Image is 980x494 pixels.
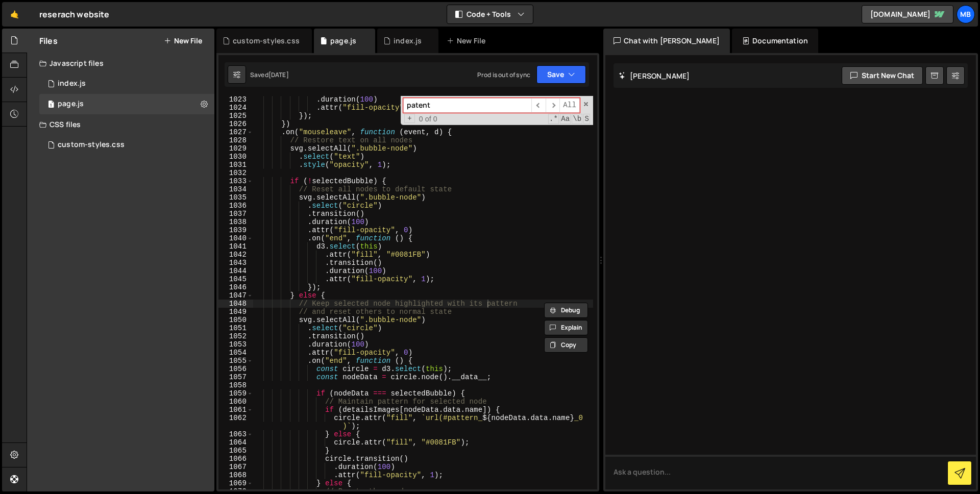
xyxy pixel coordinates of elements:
[218,242,253,251] div: 1041
[218,479,253,487] div: 1069
[218,120,253,128] div: 1026
[39,8,110,20] div: reserach website
[218,324,253,332] div: 1051
[164,37,202,45] button: New File
[218,340,253,349] div: 1053
[39,35,58,46] h2: Files
[957,5,975,23] a: MB
[250,70,289,79] div: Saved
[27,114,214,135] div: CSS files
[218,161,253,169] div: 1031
[218,365,253,373] div: 1056
[218,332,253,340] div: 1052
[546,98,560,113] span: ​
[218,455,253,463] div: 1066
[218,381,253,389] div: 1058
[583,114,590,124] span: Search In Selection
[218,177,253,185] div: 1033
[560,114,571,124] span: CaseSensitive Search
[218,463,253,471] div: 1067
[218,357,253,365] div: 1055
[218,389,253,398] div: 1059
[218,267,253,275] div: 1044
[447,36,489,46] div: New File
[404,114,415,123] span: Toggle Replace mode
[394,36,422,46] div: index.js
[732,29,818,53] div: Documentation
[218,251,253,259] div: 1042
[415,115,442,123] span: 0 of 0
[2,2,27,27] a: 🤙
[218,291,253,300] div: 1047
[218,153,253,161] div: 1030
[218,202,253,210] div: 1036
[218,308,253,316] div: 1049
[39,135,214,155] div: 10476/38631.css
[218,283,253,291] div: 1046
[58,140,125,150] div: custom-styles.css
[48,101,54,109] span: 1
[559,98,580,113] span: Alt-Enter
[477,70,530,79] div: Prod is out of sync
[218,95,253,104] div: 1023
[218,104,253,112] div: 1024
[218,447,253,455] div: 1065
[218,414,253,430] div: 1062
[218,373,253,381] div: 1057
[531,98,546,113] span: ​
[544,303,588,318] button: Debug
[218,136,253,144] div: 1028
[233,36,300,46] div: custom-styles.css
[218,316,253,324] div: 1050
[403,98,531,113] input: Search for
[27,53,214,73] div: Javascript files
[218,218,253,226] div: 1038
[218,144,253,153] div: 1029
[619,71,690,81] h2: [PERSON_NAME]
[330,36,356,46] div: page.js
[39,94,214,114] div: 10476/23772.js
[548,114,559,124] span: RegExp Search
[862,5,953,23] a: [DOMAIN_NAME]
[218,349,253,357] div: 1054
[218,193,253,202] div: 1035
[218,210,253,218] div: 1037
[268,70,289,79] div: [DATE]
[58,100,84,109] div: page.js
[536,65,586,84] button: Save
[218,275,253,283] div: 1045
[218,300,253,308] div: 1048
[58,79,86,88] div: index.js
[544,337,588,353] button: Copy
[603,29,730,53] div: Chat with [PERSON_NAME]
[218,471,253,479] div: 1068
[544,320,588,335] button: Explain
[218,112,253,120] div: 1025
[447,5,533,23] button: Code + Tools
[218,234,253,242] div: 1040
[572,114,582,124] span: Whole Word Search
[218,398,253,406] div: 1060
[218,128,253,136] div: 1027
[218,169,253,177] div: 1032
[218,438,253,447] div: 1064
[218,430,253,438] div: 1063
[218,259,253,267] div: 1043
[39,73,214,94] div: 10476/23765.js
[218,226,253,234] div: 1039
[218,185,253,193] div: 1034
[842,66,923,85] button: Start new chat
[218,406,253,414] div: 1061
